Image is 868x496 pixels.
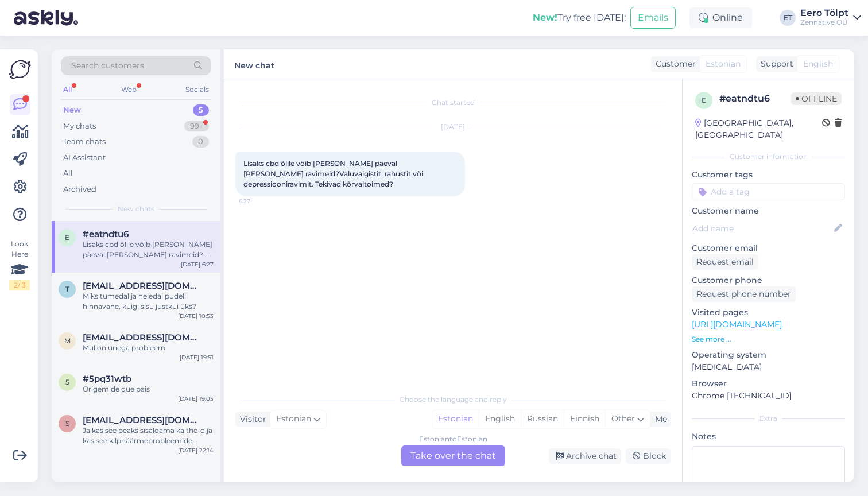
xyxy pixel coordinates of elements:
[706,58,741,70] span: Estonian
[183,82,211,97] div: Socials
[63,136,106,148] div: Team chats
[9,59,31,80] img: Askly Logo
[63,104,81,116] div: New
[193,104,209,116] div: 5
[243,159,425,188] span: Lisaks cbd õlile võib [PERSON_NAME] päeval [PERSON_NAME] ravimeid?Valuvaigistit, rahustit või dep...
[178,446,214,455] div: [DATE] 22:14
[83,384,214,394] div: Origem de que pais
[479,410,521,428] div: English
[63,121,96,132] div: My chats
[9,239,30,290] div: Look Here
[521,410,564,428] div: Russian
[800,18,848,27] div: Zennative OÜ
[61,82,74,97] div: All
[702,96,706,104] span: e
[432,410,479,428] div: Estonian
[118,204,154,214] span: New chats
[533,12,557,23] b: New!
[83,291,214,312] div: Miks tumedal ja heledal pudelil hinnavahe, kuigi sisu justkui üks?
[630,7,676,29] button: Emails
[83,281,202,291] span: tomsonruth@gmail.com
[611,413,635,424] span: Other
[533,11,626,25] div: Try free [DATE]:
[692,152,845,162] div: Customer information
[65,233,69,242] span: e
[791,92,842,105] span: Offline
[692,319,782,330] a: [URL][DOMAIN_NAME]
[692,413,845,424] div: Extra
[9,280,30,290] div: 2 / 3
[83,415,202,425] span: sailaputra@gmail.com
[65,419,69,428] span: s
[63,168,73,179] div: All
[692,222,832,235] input: Add name
[803,58,833,70] span: English
[689,7,752,28] div: Online
[63,184,96,195] div: Archived
[692,169,845,181] p: Customer tags
[650,413,667,425] div: Me
[178,312,214,320] div: [DATE] 10:53
[695,117,822,141] div: [GEOGRAPHIC_DATA], [GEOGRAPHIC_DATA]
[181,260,214,269] div: [DATE] 6:27
[692,378,845,390] p: Browser
[780,10,796,26] div: ET
[235,413,266,425] div: Visitor
[692,183,845,200] input: Add a tag
[192,136,209,148] div: 0
[692,205,845,217] p: Customer name
[178,394,214,403] div: [DATE] 19:03
[180,353,214,362] div: [DATE] 19:51
[235,122,671,132] div: [DATE]
[800,9,848,18] div: Eero Tölpt
[83,229,129,239] span: #eatndtu6
[719,92,791,106] div: # eatndtu6
[235,98,671,108] div: Chat started
[83,239,214,260] div: Lisaks cbd õlile võib [PERSON_NAME] päeval [PERSON_NAME] ravimeid?Valuvaigistit, rahustit või dep...
[692,242,845,254] p: Customer email
[419,434,487,444] div: Estonian to Estonian
[65,285,69,293] span: t
[71,60,144,72] span: Search customers
[564,410,605,428] div: Finnish
[692,431,845,443] p: Notes
[234,56,274,72] label: New chat
[692,307,845,319] p: Visited pages
[756,58,793,70] div: Support
[119,82,139,97] div: Web
[83,374,131,384] span: #5pq31wtb
[800,9,861,27] a: Eero TölptZennative OÜ
[83,343,214,353] div: Mul on unega probleem
[692,274,845,286] p: Customer phone
[83,332,202,343] span: maris.okkas@mail.ee
[626,448,671,464] div: Block
[239,197,282,206] span: 6:27
[651,58,696,70] div: Customer
[692,361,845,373] p: [MEDICAL_DATA]
[63,152,106,164] div: AI Assistant
[64,336,71,345] span: m
[276,413,311,425] span: Estonian
[401,445,505,466] div: Take over the chat
[235,394,671,405] div: Choose the language and reply
[65,378,69,386] span: 5
[692,254,758,270] div: Request email
[692,334,845,344] p: See more ...
[692,286,796,302] div: Request phone number
[83,425,214,446] div: Ja kas see peaks sisaldama ka thc-d ja kas see kilpnäärmeprobleemide korral ka aitab?
[549,448,621,464] div: Archive chat
[692,390,845,402] p: Chrome [TECHNICAL_ID]
[184,121,209,132] div: 99+
[692,349,845,361] p: Operating system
